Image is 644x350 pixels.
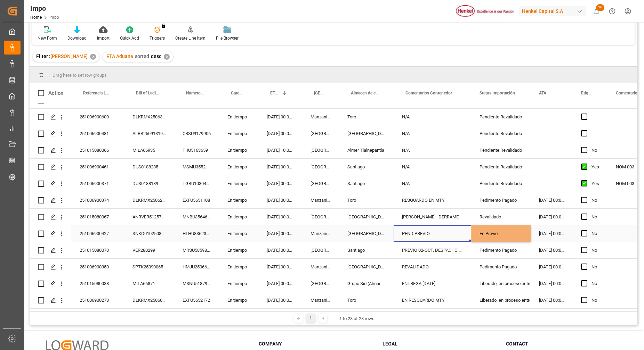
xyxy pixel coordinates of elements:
div: HMJU2506631 [174,259,219,275]
div: Press SPACE to select this row. [30,175,471,192]
div: [DATE] 00:00:00 [258,209,302,225]
div: DLKRMX2506231 [124,192,174,208]
span: Referencia Leschaco [83,91,110,95]
span: [GEOGRAPHIC_DATA] - Locode [314,91,324,95]
div: SPTK25090065 [124,259,174,275]
div: New Form [38,35,57,41]
div: Pendiente Revalidado [480,109,522,125]
div: No [591,242,599,258]
h3: Legal [383,340,498,348]
div: ✕ [90,54,96,60]
img: Henkel%20logo.jpg_1689854090.jpg [456,5,514,17]
div: [DATE] 00:00:00 [531,209,573,225]
div: [GEOGRAPHIC_DATA] [302,275,339,292]
span: ETA Aduana [106,53,133,59]
div: [DATE] 00:00:00 [531,242,573,258]
div: [DATE] 00:00:00 [258,259,302,275]
div: ALRB250913190054 [124,125,174,142]
div: TIIU5163659 [174,142,219,158]
div: Revalidado [480,209,522,225]
div: Manzanillo [302,292,339,308]
div: Impo [30,3,59,14]
div: [DATE] 00:00:00 [258,275,302,292]
div: Pendiente Revalidado [480,142,522,158]
a: Home [30,15,42,20]
button: Help Center [604,3,620,19]
div: [DATE] 00:00:00 [258,225,302,242]
div: EXFU5652172 [174,292,219,308]
span: [PERSON_NAME] [50,53,88,59]
div: Yes [591,176,599,192]
div: Manzanillo [302,109,339,125]
div: [DATE] 00:00:00 [258,242,302,258]
div: En tiempo [219,275,258,292]
div: Press SPACE to select this row. [30,109,471,125]
div: 1 [306,314,315,323]
div: Press SPACE to select this row. [30,292,471,309]
div: Grupo Sid (Almacenaje y Distribucion AVIOR) [339,275,394,292]
div: DUS0188139 [124,175,174,192]
div: [DATE] 00:00:00 [258,159,302,175]
span: Categoría [231,91,244,95]
div: [DATE] 00:00:00 [258,192,302,208]
div: ✕ [164,54,170,60]
span: desc [151,53,161,59]
div: En tiempo [219,225,258,242]
div: N/A [394,159,471,175]
div: En tiempo [219,125,258,142]
div: [DATE] 00:00:00 [258,109,302,125]
div: Santiago [339,175,394,192]
div: Manzanillo [302,192,339,208]
div: 251006900371 [71,175,124,192]
div: REVALIDADO [394,259,471,275]
span: Número de Contenedor [186,91,204,95]
button: Henkel Capital S.A [519,5,589,18]
div: No [591,292,599,308]
div: [DATE] 00:00:00 [258,175,302,192]
div: Import [97,35,110,41]
span: sorted [135,53,149,59]
div: VER280299 [124,242,174,258]
span: Almacen de entrega [351,91,379,95]
div: En tiempo [219,242,258,258]
div: 251006900350 [71,259,124,275]
div: Press SPACE to select this row. [30,242,471,259]
div: Liberado, en proceso entrega [480,276,522,292]
div: Press SPACE to select this row. [30,225,471,242]
div: Toro [339,109,394,125]
div: EN RESGUARDO MTY [394,292,471,308]
div: En tiempo [219,175,258,192]
div: [GEOGRAPHIC_DATA] [302,125,339,142]
div: [GEOGRAPHIC_DATA] [339,125,394,142]
div: Liberado, en proceso entrega [480,292,522,308]
div: [GEOGRAPHIC_DATA] [302,175,339,192]
div: SNKO010250808399 [124,225,174,242]
div: Pendiente Revalidado [480,159,522,175]
div: No [591,142,599,158]
div: [DATE] 00:00:00 [531,292,573,308]
h3: Company [259,340,374,348]
div: Pedimento Pagado [480,192,522,208]
div: PEND PREVIO [394,225,471,242]
div: ENTREGA [DATE] [394,275,471,292]
div: DLKRMX2506362 [124,109,174,125]
div: En tiempo [219,159,258,175]
div: Press SPACE to select this row. [30,209,471,225]
div: Santiago [339,242,394,258]
div: [DATE] 10:00:00 [258,142,302,158]
div: [GEOGRAPHIC_DATA] [302,209,339,225]
div: [GEOGRAPHIC_DATA] [302,159,339,175]
div: 251015080066 [71,142,124,158]
div: Press SPACE to select this row. [30,142,471,159]
h3: Contact [506,340,621,348]
div: Press SPACE to select this row. [30,159,471,175]
div: Manzanillo [302,259,339,275]
div: Henkel Capital S.A [519,6,586,16]
div: Pedimento Pagado [480,242,522,258]
span: ETA Aduana [270,91,279,95]
span: Status Importación [480,91,515,95]
div: DUS0188285 [124,159,174,175]
div: MILA66871 [124,275,174,292]
div: Press SPACE to select this row. [30,125,471,142]
div: En Previo [480,226,522,242]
